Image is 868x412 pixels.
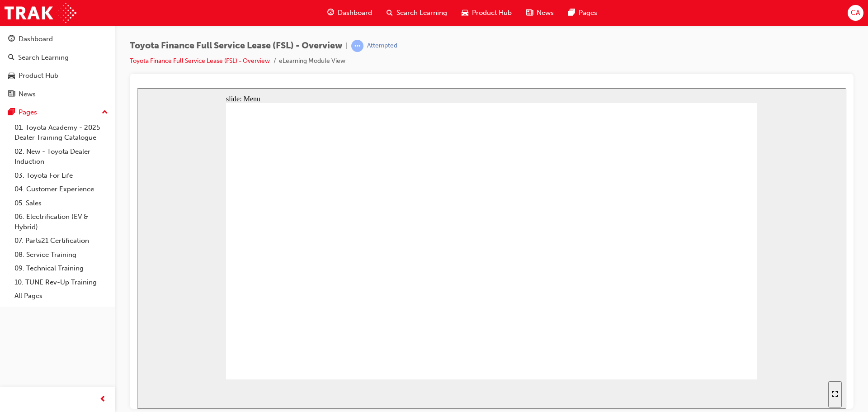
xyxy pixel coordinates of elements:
div: Product Hub [19,71,58,81]
a: 09. Technical Training [11,261,112,275]
span: search-icon [8,54,14,62]
a: news-iconNews [519,4,561,22]
a: Product Hub [4,67,112,84]
span: guage-icon [327,7,334,19]
a: car-iconProduct Hub [454,4,519,22]
a: 08. Service Training [11,248,112,262]
span: Pages [579,8,597,18]
span: pages-icon [8,109,15,117]
span: News [537,8,554,18]
img: Trak [5,3,76,23]
a: search-iconSearch Learning [379,4,454,22]
div: Attempted [367,42,397,50]
button: Enter full-screen mode [691,293,705,319]
span: search-icon [387,7,393,19]
span: | [346,41,348,51]
span: pages-icon [568,7,575,19]
a: Search Learning [4,49,112,66]
div: News [19,89,36,99]
span: car-icon [462,7,468,19]
button: DashboardSearch LearningProduct HubNews [4,29,112,104]
a: 02. New - Toyota Dealer Induction [11,145,112,169]
span: car-icon [8,72,15,80]
a: All Pages [11,289,112,303]
a: 01. Toyota Academy - 2025 Dealer Training Catalogue [11,121,112,145]
a: Dashboard [4,31,112,47]
span: CA [851,8,860,18]
a: 06. Electrification (EV & Hybrid) [11,210,112,234]
span: Toyota Finance Full Service Lease (FSL) - Overview [130,41,342,51]
a: 07. Parts21 Certification [11,234,112,248]
div: Search Learning [18,52,69,63]
button: Pages [4,104,112,121]
a: 03. Toyota For Life [11,169,112,183]
a: guage-iconDashboard [320,4,379,22]
a: 04. Customer Experience [11,182,112,196]
span: news-icon [8,90,15,99]
span: up-icon [102,107,108,118]
nav: slide navigation [691,291,705,321]
span: Product Hub [472,8,512,18]
span: guage-icon [8,35,15,43]
div: Pages [19,107,37,118]
a: Toyota Finance Full Service Lease (FSL) - Overview [130,57,270,65]
span: Search Learning [396,8,447,18]
a: 05. Sales [11,196,112,210]
a: News [4,86,112,103]
a: pages-iconPages [561,4,604,22]
div: Dashboard [19,34,53,44]
a: 10. TUNE Rev-Up Training [11,275,112,289]
span: learningRecordVerb_ATTEMPT-icon [351,40,363,52]
button: CA [848,5,863,21]
li: eLearning Module View [279,56,345,66]
span: news-icon [526,7,533,19]
span: Dashboard [338,8,372,18]
span: prev-icon [99,394,106,405]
